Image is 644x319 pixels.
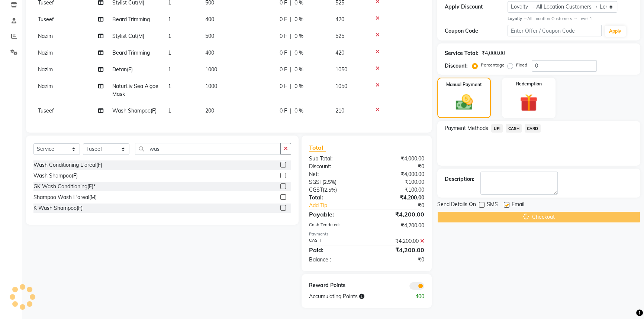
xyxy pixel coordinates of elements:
span: Email [512,201,524,210]
div: ( ) [303,178,367,186]
span: | [290,32,292,40]
strong: Loyalty → [508,16,527,21]
span: 420 [335,49,344,56]
button: Apply [605,26,626,37]
div: ₹100.00 [367,186,430,194]
span: 1 [168,33,171,39]
span: CGST [309,186,323,193]
span: 0 % [294,66,303,74]
div: K Wash Shampoo(F) [33,204,83,212]
div: ₹0 [367,163,430,170]
a: Add Tip [303,202,377,209]
label: Percentage [481,62,505,68]
div: ₹0 [367,256,430,264]
label: Fixed [516,62,527,68]
span: Wash Shampoo(F) [112,107,157,114]
div: Sub Total: [303,155,367,163]
span: NaturLiv Sea Algae Mask [112,83,158,97]
div: ₹4,200.00 [367,222,430,230]
div: GK Wash Conditioning(F)* [33,183,96,191]
label: Manual Payment [446,81,482,88]
div: Net: [303,170,367,178]
span: 0 % [294,107,303,115]
span: 2.5% [324,187,335,193]
span: 1000 [205,83,217,89]
span: | [290,107,292,115]
span: 0 F [280,82,287,90]
span: UPI [491,124,503,133]
span: SMS [487,201,498,210]
div: Wash Conditioning L'oreal(F) [33,161,102,169]
span: Stylist Cut(M) [112,33,144,39]
div: 400 [398,293,430,300]
span: 200 [205,107,214,114]
span: Nazim [38,83,53,89]
span: Nazim [38,33,53,39]
span: 0 F [280,49,287,57]
img: _gift.svg [514,92,543,114]
span: SGST [309,179,322,185]
div: Discount: [303,163,367,170]
span: Beard Trimming [112,16,150,23]
div: Payable: [303,210,367,219]
div: All Location Customers → Level 1 [508,16,633,22]
span: 0 % [294,16,303,23]
div: Discount: [445,62,468,70]
label: Redemption [516,81,542,87]
span: 0 F [280,66,287,74]
div: Accumulating Points [303,293,399,300]
span: | [290,82,292,90]
input: Search or Scan [135,143,281,154]
div: Service Total: [445,49,479,57]
span: Nazim [38,66,53,73]
input: Enter Offer / Coupon Code [508,25,602,36]
span: 2.5% [324,179,335,185]
span: Beard Trimming [112,49,150,56]
span: 500 [205,33,214,39]
span: 1 [168,107,171,114]
div: Shampoo Wash L'oreal(M) [33,193,97,201]
span: 400 [205,49,214,56]
div: Cash Tendered: [303,222,367,230]
span: 1 [168,66,171,73]
span: Tuseef [38,107,54,114]
span: 0 F [280,32,287,40]
span: CASH [506,124,522,133]
span: | [290,49,292,57]
img: _cash.svg [450,92,478,112]
span: 400 [205,16,214,23]
span: 1050 [335,83,347,89]
span: | [290,16,292,23]
span: 420 [335,16,344,23]
div: ₹4,200.00 [367,210,430,219]
div: Payments [309,231,425,237]
div: ₹0 [377,202,430,209]
span: 1 [168,16,171,23]
span: 0 % [294,49,303,57]
div: CASH [303,237,367,245]
span: Payment Methods [445,124,488,132]
div: ₹4,000.00 [367,170,430,178]
span: 0 F [280,16,287,23]
div: ( ) [303,186,367,194]
span: 525 [335,33,344,39]
div: Wash Shampoo(F) [33,172,78,180]
span: Total [309,144,326,152]
span: 1050 [335,66,347,73]
span: 1 [168,49,171,56]
div: Total: [303,194,367,202]
div: ₹4,000.00 [482,49,505,57]
span: 1000 [205,66,217,73]
span: CARD [525,124,541,133]
span: Nazim [38,49,53,56]
span: 210 [335,107,344,114]
span: Tuseef [38,16,54,23]
div: ₹4,200.00 [367,194,430,202]
div: Coupon Code [445,27,508,35]
span: 0 % [294,82,303,90]
div: Reward Points [303,281,367,290]
div: Paid: [303,245,367,254]
div: Apply Discount [445,3,508,11]
div: Description: [445,175,474,183]
div: ₹4,200.00 [367,245,430,254]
